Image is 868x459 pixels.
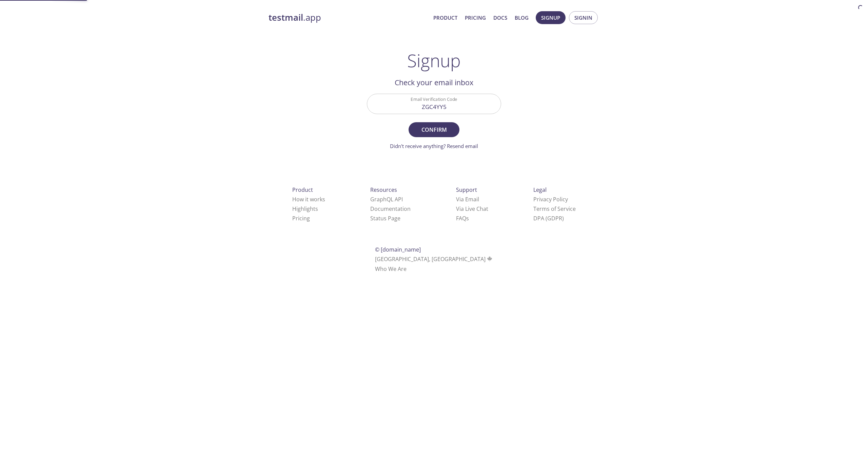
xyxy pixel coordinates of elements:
a: GraphQL API [370,196,403,203]
span: Support [456,186,477,194]
span: s [466,215,469,222]
span: Legal [533,186,547,194]
a: Documentation [370,205,411,213]
a: Docs [493,13,507,22]
strong: testmail [269,12,303,23]
a: Via Live Chat [456,205,488,213]
button: Confirm [409,122,459,137]
h1: Signup [407,50,461,71]
a: Terms of Service [533,205,576,213]
a: How it works [292,196,325,203]
span: Signup [541,13,560,22]
button: Signup [536,11,566,24]
a: Via Email [456,196,479,203]
span: [GEOGRAPHIC_DATA], [GEOGRAPHIC_DATA] [375,255,493,263]
a: FAQ [456,215,469,222]
a: Didn't receive anything? Resend email [390,143,478,149]
span: Product [292,186,313,194]
button: Signin [569,11,598,24]
a: Highlights [292,205,318,213]
a: DPA (GDPR) [533,215,564,222]
span: Signin [574,13,592,22]
span: Confirm [416,125,452,134]
a: Blog [515,13,529,22]
a: Product [433,13,457,22]
a: Pricing [465,13,486,22]
span: © [DOMAIN_NAME] [375,246,421,253]
a: testmail.app [269,12,428,23]
span: Resources [370,186,397,194]
a: Pricing [292,215,310,222]
h2: Check your email inbox [367,77,501,88]
a: Privacy Policy [533,196,568,203]
a: Who We Are [375,265,407,273]
a: Status Page [370,215,400,222]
